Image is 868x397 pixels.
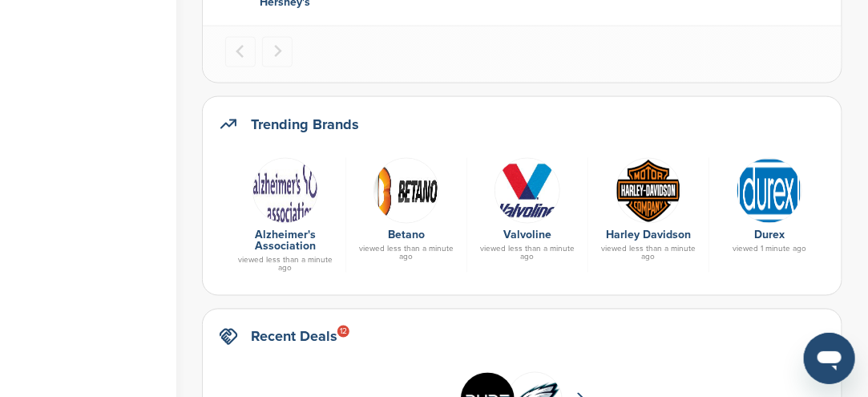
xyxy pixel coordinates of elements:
iframe: Button to launch messaging window [804,333,855,384]
img: Logo 2013 07 22 15 07 [252,158,318,224]
a: Valvoline [503,229,551,242]
div: viewed 1 minute ago [717,245,822,253]
a: Harley Davidson [606,229,691,242]
a: Data [475,158,579,222]
a: Open uri20141112 50798 1hglek5 [596,158,700,222]
a: Logo 2013 07 22 15 07 [233,158,337,222]
div: viewed less than a minute ago [475,245,579,261]
div: viewed less than a minute ago [354,245,458,261]
a: Betano [388,229,425,242]
img: Data [495,158,560,224]
h2: Recent Deals [251,326,337,348]
a: Alzheimer's Association [255,229,316,253]
a: Durex [754,229,785,242]
h2: Trending Brands [251,113,359,136]
img: Betano [373,158,439,224]
img: Open uri20141112 50798 1hglek5 [616,158,681,224]
button: Previous slide [225,37,256,67]
button: Next slide [262,37,293,67]
div: viewed less than a minute ago [233,257,337,273]
a: Betano [354,158,458,222]
div: 12 [337,326,349,338]
a: Data [717,158,822,222]
div: viewed less than a minute ago [596,245,700,261]
img: Data [737,158,802,224]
